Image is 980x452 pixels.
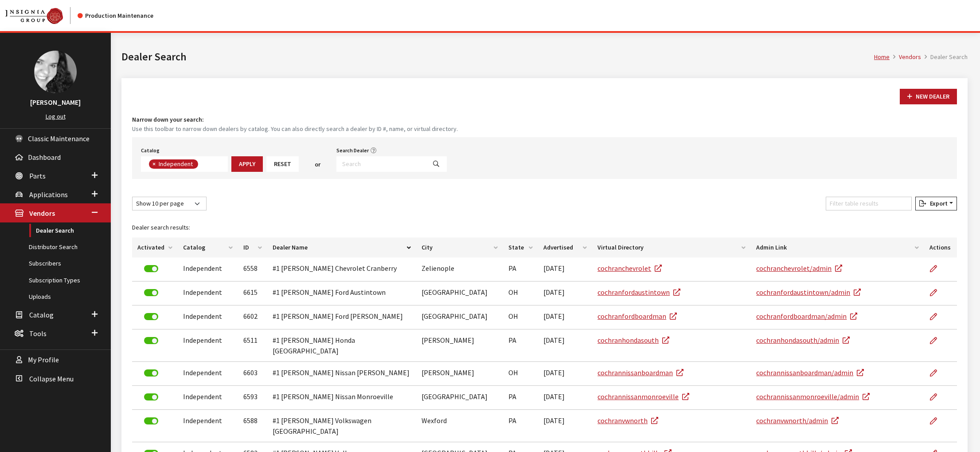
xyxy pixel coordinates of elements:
li: Independent [149,159,198,169]
a: cochranhondasouth/admin [756,336,850,345]
td: PA [503,329,538,362]
th: Catalog: activate to sort column ascending [178,238,238,258]
th: State: activate to sort column ascending [503,238,538,258]
a: cochrannissanmonroeville [597,392,689,401]
a: cochranchevrolet/admin [756,264,842,273]
td: Independent [178,362,238,386]
h3: [PERSON_NAME] [9,97,102,107]
td: Zelienople [416,258,503,282]
td: [PERSON_NAME] [416,362,503,386]
span: Tools [29,329,47,338]
th: Virtual Directory: activate to sort column ascending [592,238,751,258]
a: Edit Dealer [929,258,945,280]
label: Catalog [141,147,160,155]
td: [DATE] [538,362,592,386]
td: [DATE] [538,305,592,329]
button: Export [915,197,957,210]
img: Khrystal Dorton [34,51,77,93]
a: Insignia Group logo [5,7,78,24]
a: cochrannissanmonroeville/admin [756,392,870,401]
span: Export [926,199,948,207]
label: Deactivate Dealer [144,337,158,344]
small: Use this toolbar to narrow down dealers by catalog. You can also directly search a dealer by ID #... [132,124,957,134]
a: Edit Dealer [929,305,945,328]
td: #1 [PERSON_NAME] Nissan [PERSON_NAME] [267,362,416,386]
span: × [152,160,156,168]
span: Parts [29,171,46,180]
th: Activated: activate to sort column ascending [132,238,178,258]
span: Applications [29,190,68,199]
td: 6511 [238,329,267,362]
td: #1 [PERSON_NAME] Ford [PERSON_NAME] [267,305,416,329]
th: Admin Link: activate to sort column ascending [751,238,924,258]
th: Actions [924,238,957,258]
th: Advertised: activate to sort column ascending [538,238,592,258]
td: #1 [PERSON_NAME] Honda [GEOGRAPHIC_DATA] [267,329,416,362]
a: Edit Dealer [929,386,945,408]
span: Independent [158,160,195,168]
a: cochranfordboardman/admin [756,312,857,321]
td: [DATE] [538,410,592,442]
span: or [315,160,320,169]
th: ID: activate to sort column ascending [238,238,267,258]
a: cochranvwnorth/admin [756,416,839,425]
label: Deactivate Dealer [144,289,158,296]
h1: Dealer Search [121,49,874,65]
td: 6593 [238,386,267,410]
td: [DATE] [538,386,592,410]
td: [PERSON_NAME] [416,329,503,362]
td: OH [503,305,538,329]
td: 6615 [238,282,267,305]
td: Independent [178,258,238,282]
button: Remove item [149,159,158,169]
a: Edit Dealer [929,329,945,352]
label: Deactivate Dealer [144,313,158,320]
td: #1 [PERSON_NAME] Volkswagen [GEOGRAPHIC_DATA] [267,410,416,442]
button: New Dealer [900,89,957,104]
td: Independent [178,305,238,329]
div: Production Maintenance [78,11,153,20]
td: 6602 [238,305,267,329]
td: PA [503,386,538,410]
span: My Profile [28,356,59,365]
a: cochrannissanboardman/admin [756,368,864,377]
li: Dealer Search [921,52,968,62]
input: Search [336,156,426,172]
a: Log out [46,112,66,120]
td: [DATE] [538,258,592,282]
span: Collapse Menu [29,374,74,383]
td: [DATE] [538,282,592,305]
a: Edit Dealer [929,410,945,432]
a: Edit Dealer [929,282,945,304]
td: PA [503,410,538,442]
caption: Dealer search results: [132,218,957,238]
a: cochranfordaustintown/admin [756,288,861,297]
td: 6603 [238,362,267,386]
a: cochranvwnorth [597,416,658,425]
span: Classic Maintenance [28,134,90,143]
td: OH [503,282,538,305]
td: [GEOGRAPHIC_DATA] [416,386,503,410]
a: cochrannissanboardman [597,368,683,377]
button: Search [426,156,447,172]
td: [DATE] [538,329,592,362]
td: #1 [PERSON_NAME] Nissan Monroeville [267,386,416,410]
span: Select [141,156,228,172]
span: Dashboard [28,153,61,162]
td: PA [503,258,538,282]
th: Dealer Name: activate to sort column descending [267,238,416,258]
td: 6558 [238,258,267,282]
img: Catalog Maintenance [5,8,63,24]
span: Vendors [29,209,55,218]
td: [GEOGRAPHIC_DATA] [416,282,503,305]
td: Independent [178,329,238,362]
th: City: activate to sort column ascending [416,238,503,258]
td: Independent [178,386,238,410]
td: [GEOGRAPHIC_DATA] [416,305,503,329]
label: Deactivate Dealer [144,265,158,272]
td: Independent [178,282,238,305]
label: Deactivate Dealer [144,369,158,377]
td: Wexford [416,410,503,442]
span: Catalog [29,310,54,319]
input: Filter table results [826,197,912,210]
